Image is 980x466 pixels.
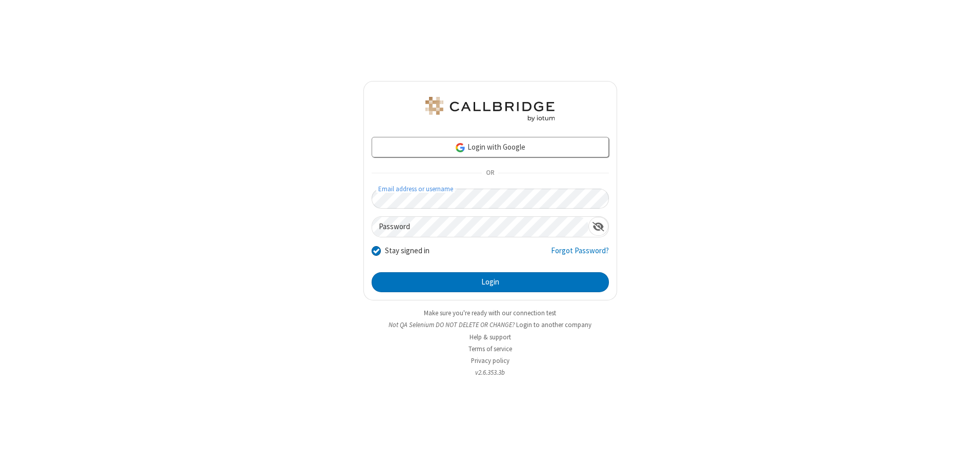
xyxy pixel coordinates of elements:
a: Make sure you're ready with our connection test [424,309,556,317]
li: Not QA Selenium DO NOT DELETE OR CHANGE? [363,320,617,330]
a: Login with Google [372,137,609,157]
a: Forgot Password? [551,245,609,265]
img: QA Selenium DO NOT DELETE OR CHANGE [423,97,557,121]
input: Password [372,217,588,237]
button: Login to another company [516,320,591,330]
a: Privacy policy [471,356,509,365]
button: Login [372,272,609,293]
div: Show password [588,217,608,236]
img: google-icon.png [455,142,466,153]
li: v2.6.353.3b [363,368,617,377]
input: Email address or username [372,189,609,209]
label: Stay signed in [385,245,430,257]
a: Help & support [469,333,511,341]
span: OR [482,166,498,180]
a: Terms of service [468,345,512,353]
